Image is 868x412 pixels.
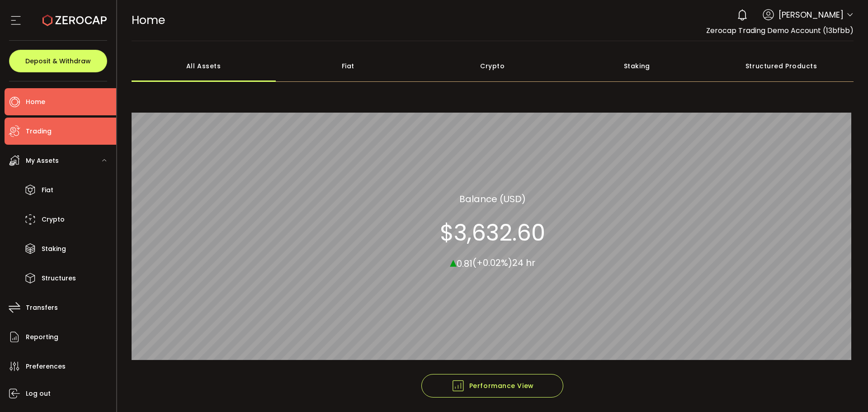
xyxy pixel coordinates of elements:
div: Fiat [276,50,420,82]
button: Deposit & Withdraw [9,50,107,72]
span: [PERSON_NAME] [778,9,844,21]
span: (+0.02%) [472,256,512,269]
span: Structures [42,272,76,285]
span: Staking [42,242,66,256]
span: Home [132,12,165,28]
span: Trading [26,125,52,138]
span: 0.81 [457,257,472,270]
section: $3,632.60 [440,219,545,246]
span: Crypto [42,213,65,226]
span: Performance View [451,379,534,393]
span: Transfers [26,301,58,314]
div: All Assets [132,50,276,82]
div: Crypto [420,50,565,82]
span: Reporting [26,331,58,344]
button: Performance View [421,374,563,398]
iframe: Chat Widget [823,369,868,412]
span: Log out [26,387,51,400]
span: Fiat [42,184,53,197]
span: ▴ [450,252,457,271]
span: Deposit & Withdraw [25,58,91,64]
span: Home [26,95,45,109]
div: Staking [565,50,709,82]
span: My Assets [26,154,59,167]
span: Zerocap Trading Demo Account (13bfbb) [706,25,854,36]
span: 24 hr [512,256,535,269]
section: Balance (USD) [459,192,526,205]
div: Structured Products [709,50,854,82]
span: Preferences [26,360,66,373]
